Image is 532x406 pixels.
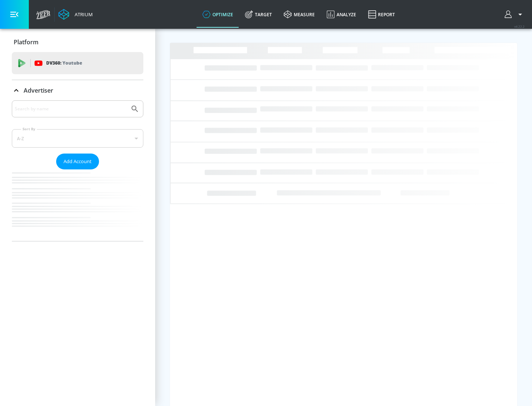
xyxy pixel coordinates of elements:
div: Atrium [72,11,93,18]
a: Atrium [58,9,93,20]
span: Add Account [64,157,92,166]
div: DV360: Youtube [12,52,143,74]
nav: list of Advertiser [12,169,143,241]
a: measure [278,1,321,28]
a: Report [362,1,401,28]
div: A-Z [12,129,143,148]
input: Search by name [15,104,127,114]
div: Advertiser [12,80,143,101]
a: Analyze [321,1,362,28]
p: Platform [14,38,38,46]
label: Sort By [21,127,37,131]
div: Platform [12,32,143,52]
p: Youtube [62,59,82,67]
p: DV360: [46,59,82,67]
a: Target [239,1,278,28]
a: optimize [197,1,239,28]
button: Add Account [56,154,99,169]
div: Advertiser [12,100,143,241]
p: Advertiser [24,86,53,94]
span: v 4.22.2 [514,24,525,28]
